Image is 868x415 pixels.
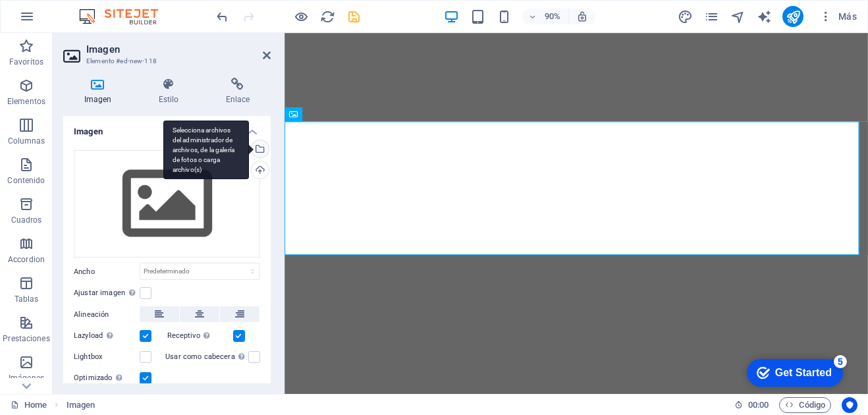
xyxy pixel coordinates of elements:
label: Ajustar imagen [74,285,140,301]
p: Tablas [14,294,39,304]
button: save [346,9,362,24]
h4: Estilo [138,78,205,105]
label: Receptivo [167,328,233,344]
span: 00 00 [748,397,769,413]
nav: breadcrumb [67,397,95,413]
button: Usercentrics [842,397,857,413]
h3: Elemento #ed-new-118 [86,55,244,67]
i: Deshacer: Eliminar elementos (Ctrl+Z) [215,9,230,24]
div: Selecciona archivos del administrador de archivos, de la galería de fotos o carga archivo(s) [163,121,249,180]
h4: Imagen [63,78,138,105]
h6: 90% [542,9,563,24]
i: Navegador [730,9,746,24]
button: design [677,9,693,24]
a: Selecciona archivos del administrador de archivos, de la galería de fotos o carga archivo(s) [251,140,269,158]
i: Publicar [786,9,801,24]
label: Ancho [74,268,140,275]
label: Alineación [74,307,140,323]
div: Get Started [39,14,95,26]
span: Código [785,397,825,413]
span: Más [819,10,857,23]
div: Get Started 5 items remaining, 0% complete [11,7,107,34]
p: Elementos [7,96,45,107]
button: Más [814,6,862,27]
div: Selecciona archivos del administrador de archivos, de la galería de fotos o carga archivo(s) [74,150,260,258]
label: Usar como cabecera [165,349,248,365]
p: Accordion [8,254,45,265]
button: navigator [730,9,746,24]
h4: Imagen [63,116,271,140]
button: 90% [522,9,569,24]
h2: Imagen [86,43,271,55]
button: Código [779,397,831,413]
p: Imágenes [9,373,44,383]
label: Lazyload [74,328,140,344]
img: Editor Logo [76,9,175,24]
button: Haz clic para salir del modo de previsualización y seguir editando [293,9,309,24]
button: publish [782,6,803,27]
p: Contenido [7,175,45,186]
h4: Enlace [205,78,271,105]
i: Volver a cargar página [320,9,335,24]
button: pages [703,9,719,24]
h6: Tiempo de la sesión [734,397,769,413]
label: Lightbox [74,349,140,365]
label: Optimizado [74,370,140,386]
a: Haz clic para cancelar la selección y doble clic para abrir páginas [11,397,47,413]
div: 5 [97,3,111,16]
button: text_generator [756,9,772,24]
p: Cuadros [11,215,42,225]
span: Haz clic para seleccionar y doble clic para editar [67,397,95,413]
button: reload [319,9,335,24]
span: : [757,400,759,410]
i: Guardar (Ctrl+S) [346,9,362,24]
button: undo [214,9,230,24]
i: Páginas (Ctrl+Alt+S) [704,9,719,24]
i: AI Writer [757,9,772,24]
p: Favoritos [9,57,43,67]
i: Diseño (Ctrl+Alt+Y) [678,9,693,24]
i: Al redimensionar, ajustar el nivel de zoom automáticamente para ajustarse al dispositivo elegido. [576,11,588,22]
p: Columnas [8,136,45,146]
p: Prestaciones [3,333,49,344]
